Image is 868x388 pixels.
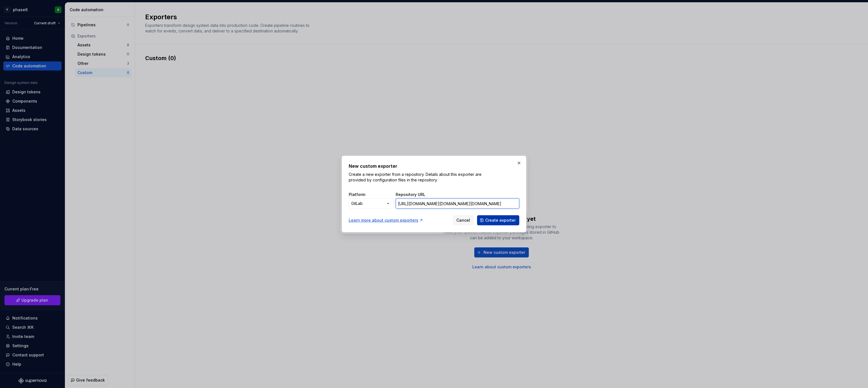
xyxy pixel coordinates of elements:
span: Cancel [456,217,470,223]
label: Repository URL [396,192,425,197]
label: Platform [349,192,365,197]
button: Create exporter [477,215,519,225]
p: Create a new exporter from a repository. Details about this exporter are provided by configuratio... [349,172,483,183]
span: Create exporter [485,217,516,223]
h2: New custom exporter [349,163,519,169]
button: Cancel [453,215,474,225]
a: Learn more about custom exporters [349,217,423,223]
